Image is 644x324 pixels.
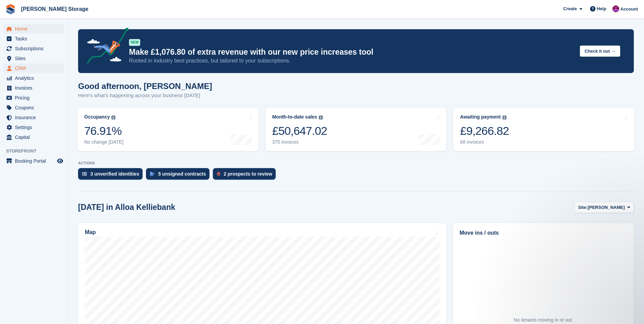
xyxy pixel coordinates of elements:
span: Invoices [15,83,56,93]
span: Home [15,24,56,34]
div: 5 unsigned contracts [158,171,206,177]
div: Occupancy [84,114,110,120]
a: Month-to-date sales £50,647.02 375 invoices [265,108,447,151]
span: Help [597,5,606,12]
span: Storefront [6,148,68,155]
div: 76.91% [84,124,124,138]
img: icon-info-grey-7440780725fd019a000dd9b08b2336e03edf1995a4989e88bcd33f0948082b44.svg [111,115,115,120]
span: Analytics [15,73,56,83]
a: Awaiting payment £9,266.82 68 invoices [453,108,634,151]
div: NEW [129,39,140,46]
div: £50,647.02 [272,124,327,138]
div: 2 prospects to review [224,171,272,177]
p: Here's what's happening across your business [DATE] [78,92,212,100]
a: menu [3,132,64,142]
img: icon-info-grey-7440780725fd019a000dd9b08b2336e03edf1995a4989e88bcd33f0948082b44.svg [502,115,507,120]
span: Pricing [15,93,56,103]
a: menu [3,103,64,112]
h2: Move ins / outs [460,229,627,237]
img: icon-info-grey-7440780725fd019a000dd9b08b2336e03edf1995a4989e88bcd33f0948082b44.svg [319,115,323,120]
a: menu [3,44,64,53]
span: CRM [15,64,56,73]
div: 375 invoices [272,139,327,145]
img: prospect-51fa495bee0391a8d652442698ab0144808aea92771e9ea1ae160a38d050c398.svg [217,172,220,176]
p: Make £1,076.80 of extra revenue with our new price increases tool [129,47,574,57]
p: ACTIONS [78,161,634,165]
div: 3 unverified identities [90,171,139,177]
a: menu [3,83,64,93]
a: menu [3,54,64,63]
span: Booking Portal [15,156,56,166]
a: 5 unsigned contracts [146,168,213,183]
a: 2 prospects to review [213,168,279,183]
h2: [DATE] in Alloa Kelliebank [78,203,175,212]
a: Occupancy 76.91% No change [DATE] [77,108,259,151]
a: 3 unverified identities [78,168,146,183]
a: menu [3,123,64,132]
a: menu [3,73,64,83]
div: £9,266.82 [460,124,509,138]
span: Subscriptions [15,44,56,53]
span: Account [620,6,638,13]
div: No change [DATE] [84,139,124,145]
a: [PERSON_NAME] Storage [18,3,91,15]
img: verify_identity-adf6edd0f0f0b5bbfe63781bf79b02c33cf7c696d77639b501bdc392416b5a36.svg [82,172,87,176]
img: Audra Whitelaw [612,5,619,12]
div: No tenants moving in or out. [514,317,573,324]
span: Capital [15,132,56,142]
a: menu [3,34,64,43]
span: Tasks [15,34,56,43]
button: Check it out → [580,46,620,57]
span: [PERSON_NAME] [588,204,625,211]
span: Create [563,5,577,12]
span: Site: [578,204,588,211]
a: Preview store [56,157,64,165]
img: price-adjustments-announcement-icon-8257ccfd72463d97f412b2fc003d46551f7dbcb40ab6d574587a9cd5c0d94... [81,28,129,66]
img: stora-icon-8386f47178a22dfd0bd8f6a31ec36ba5ce8667c1dd55bd0f319d3a0aa187defe.svg [5,4,16,14]
div: Month-to-date sales [272,114,317,120]
a: menu [3,156,64,166]
span: Coupons [15,103,56,112]
a: menu [3,93,64,103]
p: Rooted in industry best practices, but tailored to your subscriptions. [129,57,574,65]
h2: Map [85,229,96,235]
span: Sites [15,54,56,63]
button: Site: [PERSON_NAME] [574,202,634,213]
a: menu [3,24,64,34]
span: Settings [15,123,56,132]
a: menu [3,64,64,73]
a: menu [3,113,64,122]
div: 68 invoices [460,139,509,145]
img: contract_signature_icon-13c848040528278c33f63329250d36e43548de30e8caae1d1a13099fd9432cc5.svg [150,172,155,176]
span: Insurance [15,113,56,122]
h1: Good afternoon, [PERSON_NAME] [78,82,212,91]
div: Awaiting payment [460,114,501,120]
